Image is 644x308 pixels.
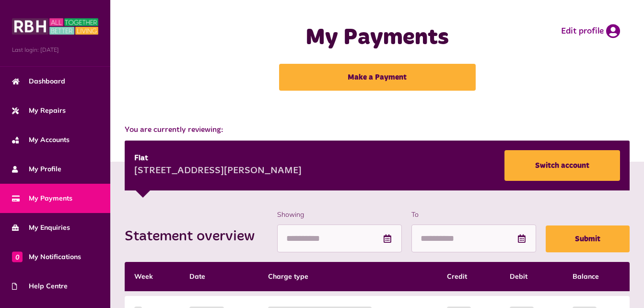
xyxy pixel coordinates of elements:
span: You are currently reviewing: [125,124,630,136]
h1: My Payments [253,24,501,52]
div: [STREET_ADDRESS][PERSON_NAME] [134,164,302,178]
span: Dashboard [12,76,65,86]
span: My Payments [12,193,72,203]
span: My Repairs [12,106,66,116]
span: My Profile [12,164,61,174]
div: Flat [134,153,302,164]
span: My Notifications [12,252,81,262]
span: Last login: [DATE] [12,46,98,54]
span: My Enquiries [12,223,70,233]
span: 0 [12,251,23,262]
a: Switch account [504,150,620,181]
img: MyRBH [12,17,98,36]
a: Make a Payment [279,64,476,91]
a: Edit profile [561,24,620,38]
span: My Accounts [12,135,70,145]
span: Help Centre [12,281,68,291]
